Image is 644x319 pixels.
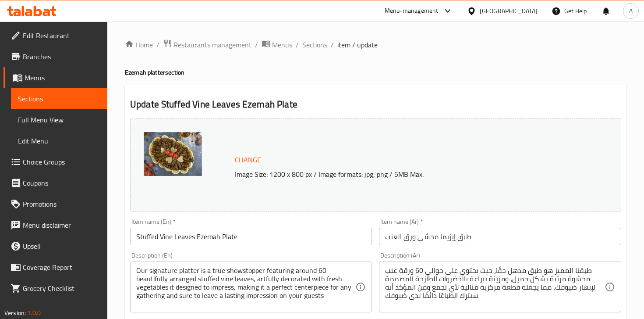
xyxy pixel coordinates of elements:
[18,115,100,125] span: Full Menu View
[136,266,355,308] textarea: Our signature platter is a true showstopper featuring around 60 beautifully arranged stuffed vine...
[125,39,153,50] a: Home
[480,6,538,16] div: [GEOGRAPHIC_DATA]
[4,236,107,257] a: Upsell
[125,68,626,77] h4: Ezemah platter section
[11,109,107,130] a: Full Menu View
[23,199,100,209] span: Promotions
[4,278,107,299] a: Grocery Checklist
[255,39,258,50] li: /
[262,39,292,50] a: Menus
[629,6,633,16] span: A
[385,6,439,16] div: Menu-management
[231,169,579,179] p: Image Size: 1200 x 800 px / Image formats: jpg, png / 5MB Max.
[18,93,100,104] span: Sections
[4,172,107,194] a: Coupons
[23,178,100,188] span: Coupons
[25,72,100,83] span: Menus
[296,39,299,50] li: /
[156,39,159,50] li: /
[125,39,626,50] nav: breadcrumb
[11,130,107,151] a: Edit Menu
[130,228,372,245] input: Enter name En
[23,283,100,294] span: Grocery Checklist
[331,39,334,50] li: /
[144,132,202,176] img: mmw_638881895368528800
[23,262,100,272] span: Coverage Report
[272,39,292,50] span: Menus
[4,46,107,67] a: Branches
[11,88,107,109] a: Sections
[231,151,265,169] button: Change
[23,241,100,251] span: Upsell
[4,67,107,88] a: Menus
[23,157,100,167] span: Choice Groups
[337,39,378,50] span: item / update
[4,151,107,172] a: Choice Groups
[173,39,251,50] span: Restaurants management
[27,307,41,319] span: 1.0.0
[130,98,621,111] h2: Update Stuffed Vine Leaves Ezemah Plate
[302,39,327,50] a: Sections
[4,257,107,278] a: Coverage Report
[4,215,107,236] a: Menu disclaimer
[23,30,100,41] span: Edit Restaurant
[163,39,251,50] a: Restaurants management
[18,136,100,146] span: Edit Menu
[23,220,100,230] span: Menu disclaimer
[4,307,26,319] span: Version:
[4,194,107,215] a: Promotions
[23,51,100,62] span: Branches
[4,25,107,46] a: Edit Restaurant
[379,228,621,245] input: Enter name Ar
[235,154,261,166] span: Change
[385,266,604,308] textarea: طبقنا المميز هو طبق مذهل حقًا، حيث يحتوي على حوالي 60 ورقة عنب محشوة مرتبة بشكل جميل، ومزينة ببرا...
